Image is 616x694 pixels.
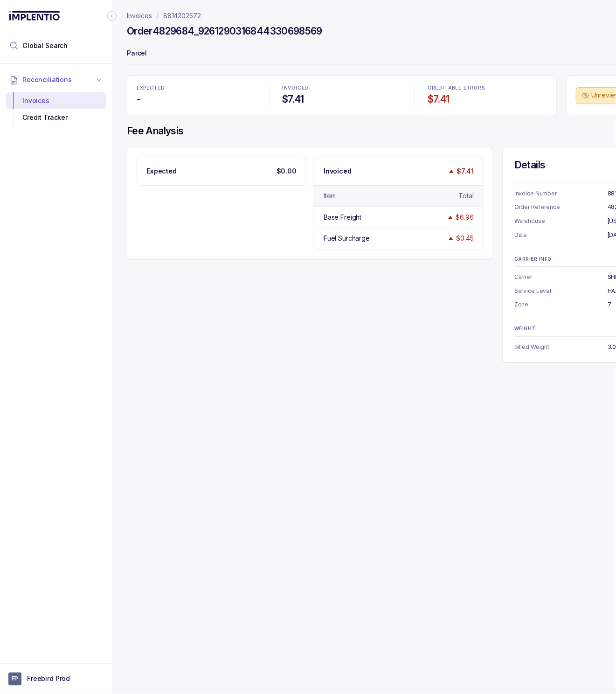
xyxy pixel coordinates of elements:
[514,189,608,198] p: Invoice Number
[6,69,106,90] button: Reconciliations
[514,230,608,240] p: Date
[324,167,352,176] p: Invoiced
[282,85,401,91] p: INVOICED
[282,93,401,106] h4: $7.41
[127,11,201,21] nav: breadcrumb
[448,168,455,175] img: trend image
[127,11,152,21] a: Invoices
[8,673,21,686] span: User initials
[106,10,118,21] div: Collapse Icon
[428,93,547,106] h4: $7.41
[146,167,177,176] p: Expected
[324,191,336,201] div: Item
[324,213,361,222] div: Base Freight
[8,673,104,686] button: User initialsFreebird Prod
[514,216,608,226] p: Warehouse
[456,213,474,222] div: $6.96
[459,191,474,201] div: Total
[13,109,99,126] div: Credit Tracker
[137,85,256,91] p: EXPECTED
[13,92,99,109] div: Invoices
[324,234,370,243] div: Fuel Surcharge
[514,272,608,282] p: Carrier
[514,342,608,352] p: billed Weight
[22,41,68,50] span: Global Search
[137,93,256,106] h4: -
[428,85,547,91] p: CREDITABLE ERRORS
[514,286,608,296] p: Service Level
[22,75,72,84] span: Reconciliations
[27,674,70,684] p: Freebird Prod
[447,235,455,242] img: trend image
[447,214,454,221] img: trend image
[127,25,322,38] h4: Order 4829684_9261290316844330698569
[277,167,297,176] p: $0.00
[6,90,106,128] div: Reconciliations
[457,167,474,176] p: $7.41
[514,300,608,309] p: Zone
[457,234,474,243] div: $0.45
[514,202,608,212] p: Order Reference
[163,11,201,21] a: 8814202572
